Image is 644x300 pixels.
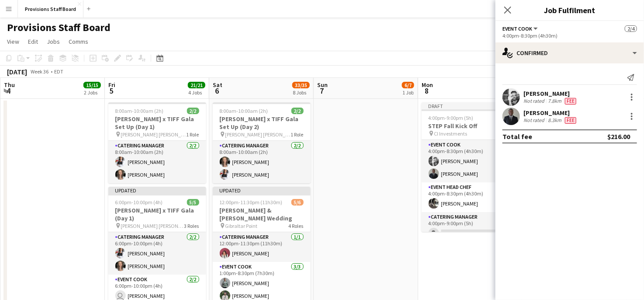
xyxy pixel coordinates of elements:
[495,42,644,63] div: Confirmed
[213,206,311,222] h3: [PERSON_NAME] & [PERSON_NAME] Wedding
[420,86,433,96] span: 8
[523,98,546,105] div: Not rated
[108,232,206,275] app-card-role: Catering Manager2/26:00pm-10:00pm (4h)[PERSON_NAME][PERSON_NAME]
[220,108,268,114] span: 8:00am-10:00am (2h)
[422,182,519,212] app-card-role: Event Head Chef1/14:00pm-8:30pm (4h30m)[PERSON_NAME]
[422,212,519,242] app-card-role: Catering Manager0/14:00pm-9:00pm (5h)
[495,4,644,16] h3: Job Fulfilment
[565,98,576,105] span: Fee
[429,115,474,121] span: 4:00pm-9:00pm (5h)
[502,132,532,141] div: Total fee
[24,36,42,47] a: Edit
[28,38,38,45] span: Edit
[434,130,467,137] span: CI Investments
[65,36,92,47] a: Comms
[108,102,206,183] app-job-card: 8:00am-10:00am (2h)2/2[PERSON_NAME] x TIFF Gala Set Up (Day 1) [PERSON_NAME] [PERSON_NAME]1 RoleC...
[188,89,205,96] div: 4 Jobs
[317,81,328,89] span: Sun
[563,117,578,124] div: Crew has different fees then in role
[187,199,199,206] span: 5/5
[565,117,576,124] span: Fee
[121,223,184,229] span: [PERSON_NAME] [PERSON_NAME]
[291,199,304,206] span: 5/6
[7,67,27,76] div: [DATE]
[213,141,311,183] app-card-role: Catering Manager2/28:00am-10:00am (2h)[PERSON_NAME][PERSON_NAME]
[563,98,578,105] div: Crew has different fees then in role
[546,117,563,124] div: 8.3km
[83,82,101,88] span: 15/15
[213,102,311,183] app-job-card: 8:00am-10:00am (2h)2/2[PERSON_NAME] x TIFF Gala Set Up (Day 2) [PERSON_NAME] [PERSON_NAME]1 RoleC...
[108,81,115,89] span: Fri
[502,32,637,39] div: 4:00pm-8:30pm (4h30m)
[213,232,311,262] app-card-role: Catering Manager1/112:00pm-11:30pm (11h30m)[PERSON_NAME]
[121,131,187,138] span: [PERSON_NAME] [PERSON_NAME]
[225,131,291,138] span: [PERSON_NAME] [PERSON_NAME]
[316,86,328,96] span: 7
[523,90,578,98] div: [PERSON_NAME]
[187,108,199,114] span: 2/2
[84,89,100,96] div: 2 Jobs
[523,109,578,117] div: [PERSON_NAME]
[107,86,115,96] span: 5
[47,38,60,45] span: Jobs
[502,25,539,32] button: Event Cook
[422,102,519,109] div: Draft
[7,38,19,45] span: View
[422,122,519,130] h3: STEP Fall Kick Off
[108,187,206,194] div: Updated
[213,81,222,89] span: Sat
[213,115,311,131] h3: [PERSON_NAME] x TIFF Gala Set Up (Day 2)
[211,86,222,96] span: 6
[422,102,519,232] app-job-card: Draft4:00pm-9:00pm (5h)3/4STEP Fall Kick Off CI Investments3 RolesEvent Cook2/24:00pm-8:30pm (4h3...
[108,141,206,183] app-card-role: Catering Manager2/28:00am-10:00am (2h)[PERSON_NAME][PERSON_NAME]
[187,131,199,138] span: 1 Role
[3,36,23,47] a: View
[502,25,532,32] span: Event Cook
[115,199,163,206] span: 6:00pm-10:00pm (4h)
[523,117,546,124] div: Not rated
[422,140,519,182] app-card-role: Event Cook2/24:00pm-8:30pm (4h30m)[PERSON_NAME][PERSON_NAME]
[115,108,164,114] span: 8:00am-10:00am (2h)
[29,68,51,75] span: Week 36
[291,108,304,114] span: 2/2
[4,81,15,89] span: Thu
[402,89,414,96] div: 1 Job
[546,98,563,105] div: 7.8km
[220,199,283,206] span: 12:00pm-11:30pm (11h30m)
[225,223,258,229] span: Gibraltar Point
[292,82,310,88] span: 33/35
[289,223,304,229] span: 4 Roles
[625,25,637,32] span: 2/4
[184,223,199,229] span: 3 Roles
[18,0,83,17] button: Provisions Staff Board
[188,82,205,88] span: 21/21
[3,86,15,96] span: 4
[108,206,206,222] h3: [PERSON_NAME] x TIFF Gala (Day 1)
[69,38,88,45] span: Comms
[402,82,414,88] span: 6/7
[108,115,206,131] h3: [PERSON_NAME] x TIFF Gala Set Up (Day 1)
[43,36,63,47] a: Jobs
[607,132,630,141] div: $216.00
[293,89,309,96] div: 8 Jobs
[291,131,304,138] span: 1 Role
[422,81,433,89] span: Mon
[213,187,311,194] div: Updated
[7,21,111,34] h1: Provisions Staff Board
[54,68,63,75] div: EDT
